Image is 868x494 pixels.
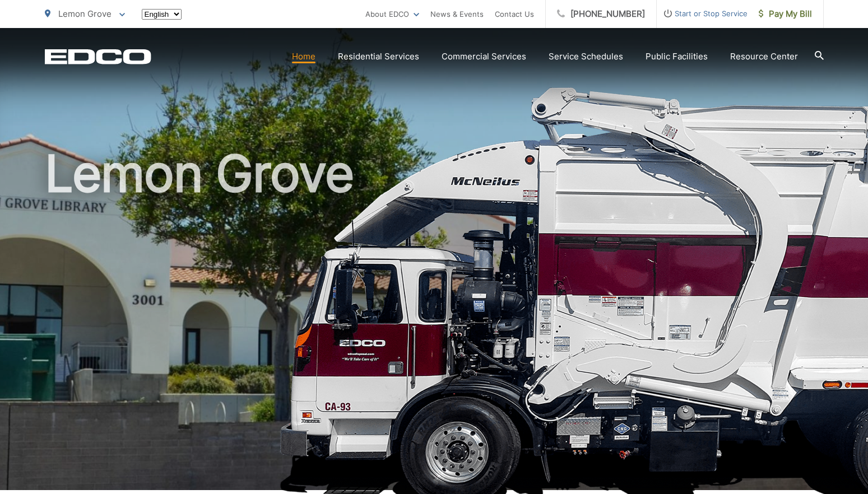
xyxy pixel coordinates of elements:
[730,50,798,63] a: Resource Center
[549,50,623,63] a: Service Schedules
[495,7,534,21] a: Contact Us
[58,8,112,19] span: Lemon Grove
[142,9,182,20] select: Select a language
[338,50,419,63] a: Residential Services
[430,7,484,21] a: News & Events
[365,7,419,21] a: About EDCO
[646,50,708,63] a: Public Facilities
[45,49,151,64] a: EDCD logo. Return to the homepage.
[759,7,812,21] span: Pay My Bill
[292,50,315,63] a: Home
[442,50,526,63] a: Commercial Services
